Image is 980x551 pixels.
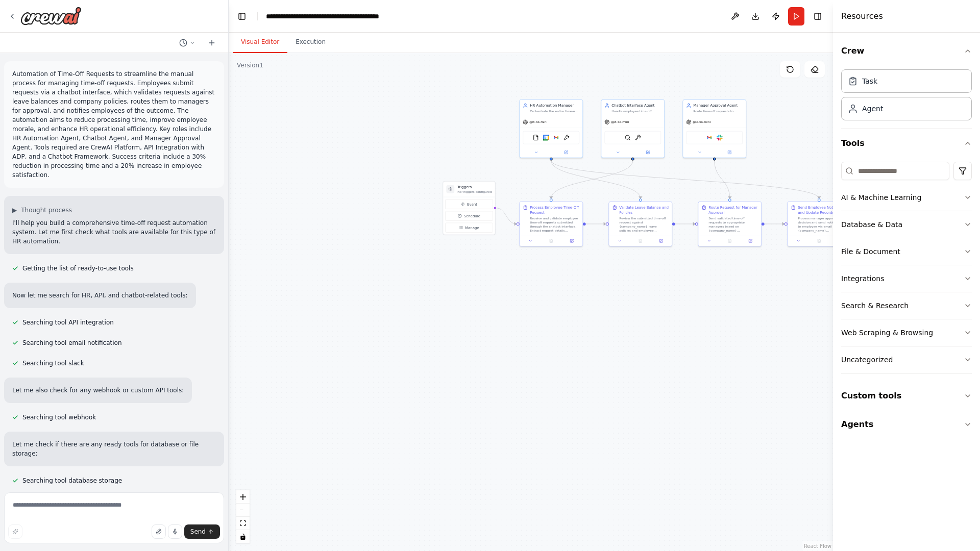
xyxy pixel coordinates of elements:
[611,120,629,124] span: gpt-4o-mini
[841,129,972,158] button: Tools
[798,205,847,215] div: Send Employee Notification and Update Records
[233,32,287,53] button: Visual Editor
[693,120,710,124] span: gpt-4o-mini
[236,490,250,504] button: zoom in
[608,202,672,247] div: Validate Leave Balance and PoliciesReview the submitted time-off request against {company_name} l...
[8,524,22,539] button: Improve this prompt
[841,273,884,284] div: Integrations
[682,99,746,158] div: Manager Approval AgentRoute time-off requests to appropriate managers for approval, track approva...
[693,109,743,113] div: Route time-off requests to appropriate managers for approval, track approval status, and escalate...
[465,225,479,230] span: Manage
[841,346,972,373] button: Uncategorized
[563,135,570,141] img: Notion MCP Server
[708,205,758,215] div: Route Request for Manager Approval
[236,517,250,530] button: fit view
[541,238,562,244] button: No output available
[841,382,972,410] button: Custom tools
[519,99,583,158] div: HR Automation ManagerOrchestrate the entire time-off request process from validation through appr...
[706,135,713,141] img: Google gmail
[563,238,580,244] button: Open in side panel
[841,10,883,22] h4: Resources
[708,216,758,233] div: Send validated time-off requests to appropriate managers based on {company_name} organizational h...
[586,221,606,227] g: Edge from 6bb8b341-914d-4c8f-9b56-521ed83cdd9d to 7635b0da-bab7-456b-b16e-257e22fcecdd
[237,61,263,69] div: Version 1
[236,490,250,543] div: React Flow controls
[21,206,72,214] span: Thought process
[841,246,900,257] div: File & Document
[457,190,492,194] p: No triggers configured
[190,528,206,536] span: Send
[236,530,250,543] button: toggle interactivity
[22,264,134,272] span: Getting the list of ready-to-use tools
[467,202,477,207] span: Event
[445,199,493,209] button: Event
[549,161,822,198] g: Edge from 439b0da2-5073-4b95-9baa-aeea2e921131 to 40fd3969-017c-4610-a87b-7d8c00de82d4
[12,69,216,180] p: Automation of Time-Off Requests to streamline the manual process for managing time-off requests. ...
[675,221,695,227] g: Edge from 7635b0da-bab7-456b-b16e-257e22fcecdd to 4775fcf9-a3fc-4b33-9271-57fd81ac2ab2
[841,238,972,265] button: File & Document
[12,386,184,395] p: Let me also check for any webhook or custom API tools:
[841,410,972,439] button: Agents
[235,9,249,23] button: Hide left sidebar
[553,135,559,141] img: Google gmail
[652,238,670,244] button: Open in side panel
[841,355,893,365] div: Uncategorized
[630,238,651,244] button: No output available
[12,440,216,458] p: Let me check if there are any ready tools for database or file storage:
[841,65,972,129] div: Crew
[549,161,643,198] g: Edge from 439b0da2-5073-4b95-9baa-aeea2e921131 to 7635b0da-bab7-456b-b16e-257e22fcecdd
[22,339,122,347] span: Searching tool email notification
[464,213,480,218] span: Schedule
[519,202,583,247] div: Process Employee Time-Off RequestReceive and validate employee time-off requests submitted throug...
[742,238,759,244] button: Open in side panel
[841,265,972,292] button: Integrations
[862,76,877,86] div: Task
[530,103,579,108] div: HR Automation Manager
[811,9,825,23] button: Hide right sidebar
[862,104,883,114] div: Agent
[798,216,847,233] div: Process manager approval decision and send notification to employee via email and {company_name} ...
[841,219,902,230] div: Database & Data
[619,216,669,233] div: Review the submitted time-off request against {company_name} leave policies and employee entitlem...
[712,161,732,198] g: Edge from f77eaa42-25b2-46b2-8ec7-290c420c4cef to 4775fcf9-a3fc-4b33-9271-57fd81ac2ab2
[841,328,933,338] div: Web Scraping & Browsing
[635,135,641,141] img: Notion MCP Server
[184,524,220,539] button: Send
[530,109,579,113] div: Orchestrate the entire time-off request process from validation through approval and notification...
[287,32,334,53] button: Execution
[715,149,744,156] button: Open in side panel
[619,205,669,215] div: Validate Leave Balance and Policies
[12,291,188,300] p: Now let me search for HR, API, and chatbot-related tools:
[22,318,114,327] span: Searching tool API integration
[698,202,762,247] div: Route Request for Manager ApprovalSend validated time-off requests to appropriate managers based ...
[445,211,493,221] button: Schedule
[841,192,921,203] div: AI & Machine Learning
[611,103,661,108] div: Chatbot Interface Agent
[804,543,831,549] a: React Flow attribution
[808,238,830,244] button: No output available
[445,223,493,233] button: Manage
[549,161,635,198] g: Edge from f5bbc876-7629-4e0d-a166-9b548a74283f to 6bb8b341-914d-4c8f-9b56-521ed83cdd9d
[693,103,743,108] div: Manager Approval Agent
[787,202,851,247] div: Send Employee Notification and Update RecordsProcess manager approval decision and send notificat...
[601,99,665,158] div: Chatbot Interface AgentHandle employee time-off requests through conversational interface, collec...
[12,206,17,214] span: ▶
[841,300,909,311] div: Search & Research
[22,477,122,485] span: Searching tool database storage
[533,135,539,141] img: FileReadTool
[12,218,216,246] p: I'll help you build a comprehensive time-off request automation system. Let me first check what t...
[266,11,381,21] nav: breadcrumb
[625,135,631,141] img: SerperDevTool
[530,205,579,215] div: Process Employee Time-Off Request
[841,292,972,319] button: Search & Research
[765,221,785,227] g: Edge from 4775fcf9-a3fc-4b33-9271-57fd81ac2ab2 to 40fd3969-017c-4610-a87b-7d8c00de82d4
[168,524,182,539] button: Click to speak your automation idea
[841,37,972,65] button: Crew
[841,319,972,346] button: Web Scraping & Browsing
[717,135,723,141] img: Slack
[841,211,972,238] button: Database & Data
[841,158,972,382] div: Tools
[457,185,492,190] h3: Triggers
[543,135,549,141] img: Google calendar
[530,216,579,233] div: Receive and validate employee time-off requests submitted through the chatbot interface. Extract ...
